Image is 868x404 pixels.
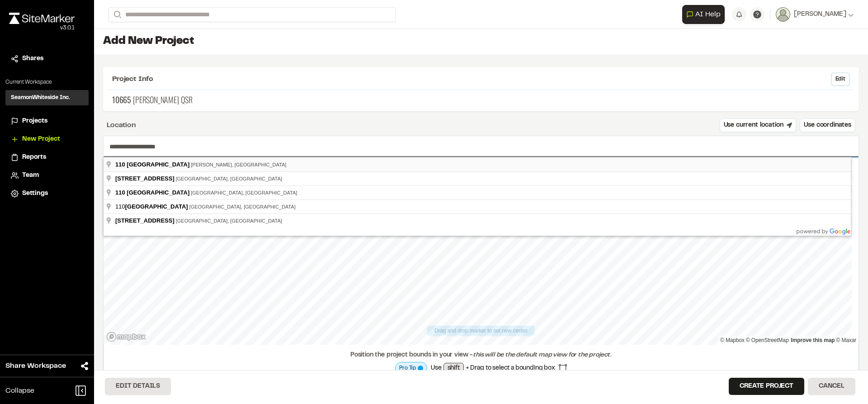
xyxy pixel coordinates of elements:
h3: SeamonWhiteside Inc. [11,94,70,102]
span: Pro Tip [399,364,416,372]
a: Maxar [836,337,856,343]
span: Collapse [5,385,34,396]
div: Use + Drag to select a bounding box [395,362,567,375]
p: Current Workspace [5,78,89,86]
img: rebrand.png [9,13,75,24]
span: 110 [115,161,125,168]
img: User [776,7,790,22]
span: 10665 [112,94,131,106]
span: [GEOGRAPHIC_DATA], [GEOGRAPHIC_DATA] [176,176,282,181]
span: [GEOGRAPHIC_DATA], [GEOGRAPHIC_DATA] [191,190,297,195]
button: Use coordinates [800,119,855,132]
span: AI Help [695,9,721,20]
span: [PERSON_NAME] [794,10,846,19]
span: Project Info [112,74,153,85]
button: Search [108,7,125,22]
span: Shares [22,54,43,64]
span: 110 [115,203,189,210]
a: Reports [11,152,83,162]
span: Share Workspace [5,361,66,371]
a: OpenStreetMap [746,337,789,343]
div: Map layer is currently processing to full resolution [395,362,427,375]
span: [GEOGRAPHIC_DATA], [GEOGRAPHIC_DATA] [176,218,282,223]
span: [GEOGRAPHIC_DATA] [127,189,189,196]
span: Map layer is currently processing to full resolution [418,366,423,371]
div: Oh geez...please don't... [9,24,75,32]
div: Open AI Assistant [682,5,728,24]
span: Reports [22,152,46,162]
a: Shares [11,54,83,64]
span: Settings [22,189,48,199]
span: this will be the default map view for the project. [473,352,612,358]
a: Map feedback [791,337,835,343]
p: [PERSON_NAME] QSR [112,94,850,106]
div: Position the project bounds in your view - [109,350,853,360]
span: 110 [115,189,125,196]
span: New Project [22,134,60,144]
span: [STREET_ADDRESS] [115,175,175,182]
a: Mapbox logo [106,332,146,342]
h1: Add New Project [103,34,859,49]
button: Cancel [808,378,855,395]
canvas: Map [104,157,852,345]
a: Team [11,171,83,181]
button: [PERSON_NAME] [776,7,854,22]
button: Create Project [729,378,804,395]
button: Open AI Assistant [682,5,725,24]
a: New Project [11,134,83,144]
div: Location [107,120,136,131]
span: [STREET_ADDRESS] [115,217,175,224]
button: Edit Details [105,378,171,395]
a: Settings [11,189,83,199]
span: [GEOGRAPHIC_DATA] [125,203,188,210]
a: Mapbox [720,337,745,343]
span: Projects [22,116,47,126]
span: [PERSON_NAME], [GEOGRAPHIC_DATA] [191,162,286,167]
a: Projects [11,116,83,126]
span: [GEOGRAPHIC_DATA], [GEOGRAPHIC_DATA] [189,204,296,209]
span: [GEOGRAPHIC_DATA] [127,161,189,168]
span: Team [22,171,39,181]
button: Use current location [720,119,797,132]
button: Edit [831,72,850,86]
span: shift [443,363,464,374]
